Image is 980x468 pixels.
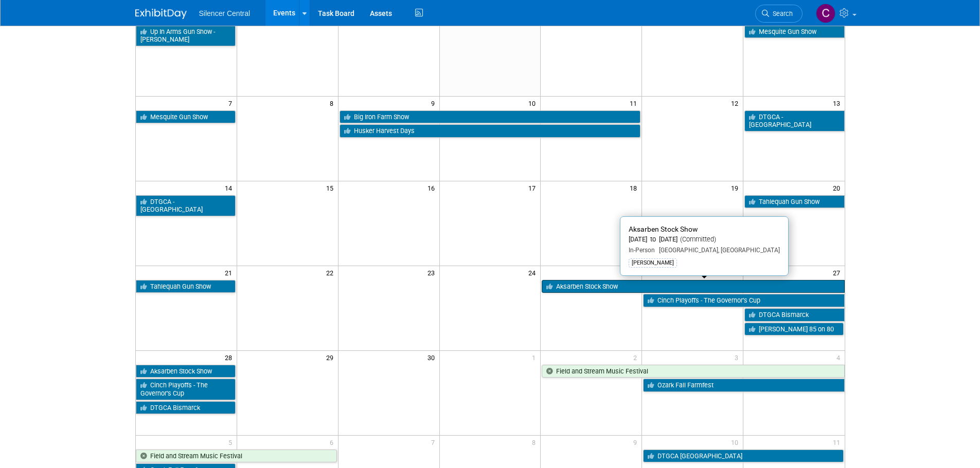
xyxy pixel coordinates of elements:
span: [GEOGRAPHIC_DATA], [GEOGRAPHIC_DATA] [655,247,780,254]
span: 6 [329,436,338,448]
span: 28 [224,351,237,364]
span: 9 [632,436,642,448]
span: 1 [531,351,540,364]
span: Aksarben Stock Show [629,225,698,233]
a: Aksarben Stock Show [542,280,844,293]
span: Silencer Central [199,9,251,17]
a: Cinch Playoffs - The Governor’s Cup [136,379,236,400]
a: [PERSON_NAME] 85 on 80 [744,323,843,336]
span: 16 [426,181,439,194]
a: Husker Harvest Days [340,124,641,138]
span: 27 [832,266,845,279]
span: 5 [227,436,237,448]
a: Cinch Playoffs - The Governor’s Cup [643,294,844,307]
span: 8 [531,436,540,448]
span: 30 [426,351,439,364]
span: 20 [832,181,845,194]
div: [DATE] to [DATE] [629,235,780,244]
a: Ozark Fall Farmfest [643,379,844,392]
span: 15 [325,181,338,194]
a: Field and Stream Music Festival [136,450,337,463]
span: 8 [329,97,338,109]
span: Search [769,10,793,17]
span: 2 [632,351,642,364]
img: Cade Cox [816,4,835,23]
span: 24 [527,266,540,279]
span: 14 [224,181,237,194]
span: 13 [832,97,845,109]
a: DTGCA - [GEOGRAPHIC_DATA] [744,110,844,132]
span: 23 [426,266,439,279]
a: Big Iron Farm Show [340,110,641,124]
a: Up In Arms Gun Show - [PERSON_NAME] [136,25,236,46]
span: 9 [430,97,439,109]
span: 11 [629,97,642,109]
span: 7 [430,436,439,448]
span: 4 [835,351,845,364]
span: 11 [832,436,845,448]
span: 12 [730,97,743,109]
span: 10 [730,436,743,448]
a: Field and Stream Music Festival [542,365,844,378]
span: 29 [325,351,338,364]
a: Search [755,5,803,23]
span: 10 [527,97,540,109]
span: 7 [227,97,237,109]
a: DTGCA [GEOGRAPHIC_DATA] [643,450,843,463]
span: 21 [224,266,237,279]
div: [PERSON_NAME] [629,258,677,268]
span: 18 [629,181,642,194]
span: 19 [730,181,743,194]
a: Aksarben Stock Show [136,365,236,378]
a: DTGCA Bismarck [136,401,236,415]
img: ExhibitDay [135,9,187,19]
span: (Committed) [678,235,716,243]
a: Mesquite Gun Show [136,110,236,124]
span: 22 [325,266,338,279]
span: In-Person [629,247,655,254]
a: Tahlequah Gun Show [136,280,236,293]
a: DTGCA - [GEOGRAPHIC_DATA] [136,195,236,216]
a: DTGCA Bismarck [744,308,844,322]
a: Tahlequah Gun Show [744,195,844,209]
a: Mesquite Gun Show [744,25,844,39]
span: 3 [734,351,743,364]
span: 17 [527,181,540,194]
